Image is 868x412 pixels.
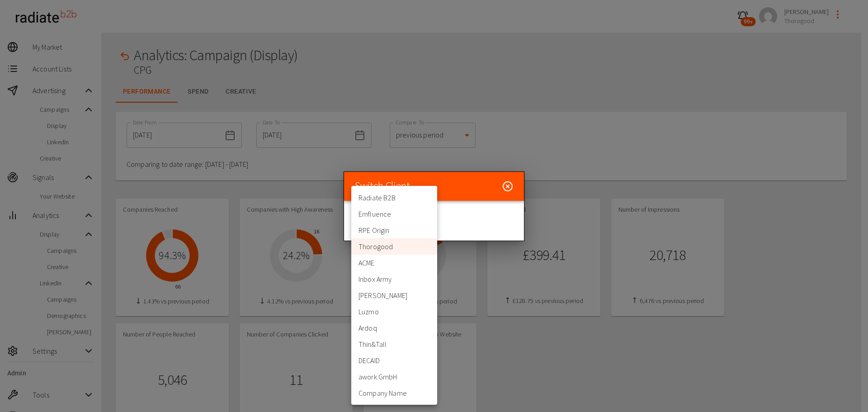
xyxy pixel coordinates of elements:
[351,189,437,206] li: Radiate B2B
[351,287,437,303] li: [PERSON_NAME]
[351,303,437,320] li: Luzmo
[351,206,437,222] li: Emfluence
[351,320,437,336] li: Ardoq
[351,369,437,385] li: awork GmbH
[351,336,437,352] li: Thin&Tall
[351,352,437,369] li: DECAID
[351,222,437,238] li: RPE Origin
[351,238,437,255] li: Thorogood
[351,385,437,401] li: Company Name
[351,271,437,287] li: Inbox Army
[351,255,437,271] li: ACME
